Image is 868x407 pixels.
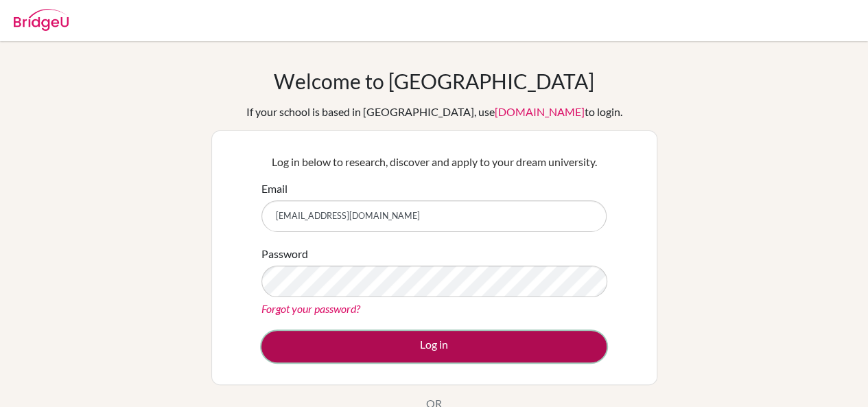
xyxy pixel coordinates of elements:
[261,181,288,197] label: Email
[261,246,308,262] label: Password
[261,154,607,170] p: Log in below to research, discover and apply to your dream university.
[246,104,622,120] div: If your school is based in [GEOGRAPHIC_DATA], use to login.
[14,9,69,31] img: Bridge-U
[495,105,585,118] a: [DOMAIN_NAME]
[261,331,607,362] button: Log in
[261,302,360,315] a: Forgot your password?
[274,69,594,93] h1: Welcome to [GEOGRAPHIC_DATA]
